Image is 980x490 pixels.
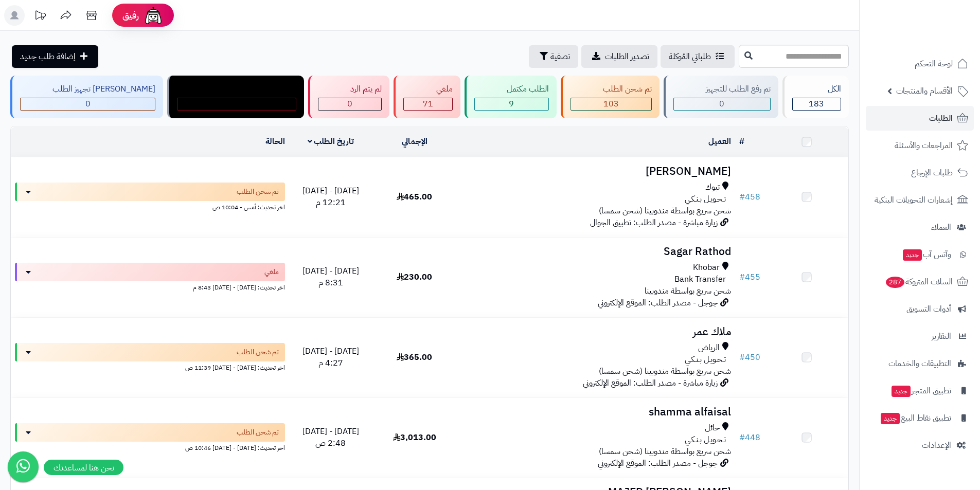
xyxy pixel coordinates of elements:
[529,45,578,68] button: تصفية
[391,76,462,118] a: ملغي 71
[308,135,354,148] a: تاريخ الطلب
[739,191,745,203] span: #
[708,135,731,148] a: العميل
[397,351,432,364] span: 365.00
[673,83,771,95] div: تم رفع الطلب للتجهيز
[674,274,726,285] span: Bank Transfer
[460,406,731,418] h3: shamma alfaisal
[460,166,731,177] h3: [PERSON_NAME]
[423,98,433,110] span: 71
[165,76,306,118] a: مندوب توصيل داخل الرياض 0
[922,438,951,452] span: الإعدادات
[85,98,91,110] span: 0
[306,76,391,118] a: لم يتم الرد 0
[402,135,427,148] a: الإجمالي
[143,5,164,26] img: ai-face.png
[662,76,780,118] a: تم رفع الطلب للتجهيز 0
[460,326,731,338] h3: ملاك عمر
[866,160,974,185] a: طلبات الإرجاع
[866,324,974,349] a: التقارير
[264,267,279,277] span: ملغي
[896,84,953,98] span: الأقسام والمنتجات
[571,83,652,95] div: تم شحن الطلب
[590,216,718,229] span: زيارة مباشرة - مصدر الطلب: تطبيق الجوال
[915,57,953,71] span: لوحة التحكم
[581,45,657,68] a: تصدير الطلبات
[20,83,155,95] div: [PERSON_NAME] تجهيز الطلب
[462,76,559,118] a: الطلب مكتمل 9
[15,201,285,212] div: اخر تحديث: أمس - 10:04 ص
[474,83,549,95] div: الطلب مكتمل
[397,191,432,203] span: 465.00
[892,386,911,397] span: جديد
[393,431,436,444] span: 3,013.00
[866,433,974,458] a: الإعدادات
[866,188,974,212] a: إشعارات التحويلات البنكية
[902,247,951,262] span: وآتس آب
[598,457,718,469] span: جوجل - مصدر الطلب: الموقع الإلكتروني
[911,166,953,180] span: طلبات الإرجاع
[698,342,720,354] span: الرياض
[15,361,285,372] div: اخر تحديث: [DATE] - [DATE] 11:39 ص
[881,413,900,424] span: جديد
[780,76,851,118] a: الكل183
[792,83,841,95] div: الكل
[739,135,744,148] a: #
[866,51,974,76] a: لوحة التحكم
[347,98,352,110] span: 0
[661,45,735,68] a: طلباتي المُوكلة
[318,98,381,110] div: 0
[302,425,359,449] span: [DATE] - [DATE] 2:48 ص
[906,302,951,316] span: أدوات التسويق
[886,277,904,288] span: 287
[550,50,570,63] span: تصفية
[397,271,432,283] span: 230.00
[739,351,760,364] a: #450
[809,98,824,110] span: 183
[598,297,718,309] span: جوجل - مصدر الطلب: الموقع الإلكتروني
[460,246,731,258] h3: Sagar Rathod
[875,193,953,207] span: إشعارات التحويلات البنكية
[404,98,452,110] div: 71
[866,106,974,131] a: الطلبات
[605,50,649,63] span: تصدير الطلبات
[866,215,974,240] a: العملاء
[895,138,953,153] span: المراجعات والأسئلة
[866,297,974,321] a: أدوات التسويق
[599,365,731,377] span: شحن سريع بواسطة مندوبينا (شحن سمسا)
[866,406,974,430] a: تطبيق نقاط البيعجديد
[705,182,720,193] span: تبوك
[685,354,726,366] span: تـحـويـل بـنـكـي
[669,50,711,63] span: طلباتي المُوكلة
[302,345,359,369] span: [DATE] - [DATE] 4:27 م
[880,411,951,425] span: تطبيق نقاط البيع
[237,427,279,438] span: تم شحن الطلب
[12,45,98,68] a: إضافة طلب جديد
[739,431,760,444] a: #448
[403,83,452,95] div: ملغي
[318,83,382,95] div: لم يتم الرد
[599,205,731,217] span: شحن سريع بواسطة مندوبينا (شحن سمسا)
[475,98,548,110] div: 9
[929,111,953,125] span: الطلبات
[866,351,974,376] a: التطبيقات والخدمات
[705,422,720,434] span: حائل
[302,265,359,289] span: [DATE] - [DATE] 8:31 م
[237,347,279,357] span: تم شحن الطلب
[234,98,239,110] span: 0
[739,431,745,444] span: #
[866,242,974,267] a: وآتس آبجديد
[645,285,731,297] span: شحن سريع بواسطة مندوبينا
[931,220,951,234] span: العملاء
[177,98,296,110] div: 0
[866,269,974,294] a: السلات المتروكة287
[302,185,359,209] span: [DATE] - [DATE] 12:21 م
[122,9,139,22] span: رفيق
[15,442,285,452] div: اخر تحديث: [DATE] - [DATE] 10:46 ص
[15,281,285,292] div: اخر تحديث: [DATE] - [DATE] 8:43 م
[888,356,951,371] span: التطبيقات والخدمات
[685,193,726,205] span: تـحـويـل بـنـكـي
[583,377,718,389] span: زيارة مباشرة - مصدر الطلب: الموقع الإلكتروني
[21,98,155,110] div: 0
[674,98,770,110] div: 0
